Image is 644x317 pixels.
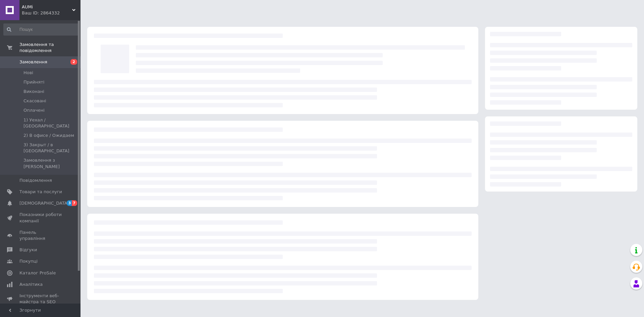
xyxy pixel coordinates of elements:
[23,98,46,104] span: Скасовані
[19,42,80,54] span: Замовлення та повідомлення
[19,229,62,242] span: Панель управління
[19,59,47,65] span: Замовлення
[19,270,56,276] span: Каталог ProSale
[3,23,79,36] input: Пошук
[19,247,37,253] span: Відгуки
[19,258,38,264] span: Покупці
[23,70,33,76] span: Нові
[22,10,80,16] div: Ваш ID: 2864332
[19,189,62,195] span: Товари та послуги
[23,157,78,169] span: Замовлення з [PERSON_NAME]
[23,89,44,95] span: Виконані
[19,293,62,305] span: Інструменти веб-майстра та SEO
[23,133,74,139] span: 2) В офисе / Ожидаем
[67,200,72,206] span: 3
[70,59,77,65] span: 2
[23,142,78,154] span: 3) Закрыт / в [GEOGRAPHIC_DATA]
[23,79,44,85] span: Прийняті
[19,212,62,224] span: Показники роботи компанії
[22,4,72,10] span: AUMi
[19,281,43,287] span: Аналітика
[19,200,69,206] span: [DEMOGRAPHIC_DATA]
[23,107,45,113] span: Оплачені
[23,117,78,129] span: 1) Уехал / [GEOGRAPHIC_DATA]
[72,200,77,206] span: 7
[19,177,52,183] span: Повідомлення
